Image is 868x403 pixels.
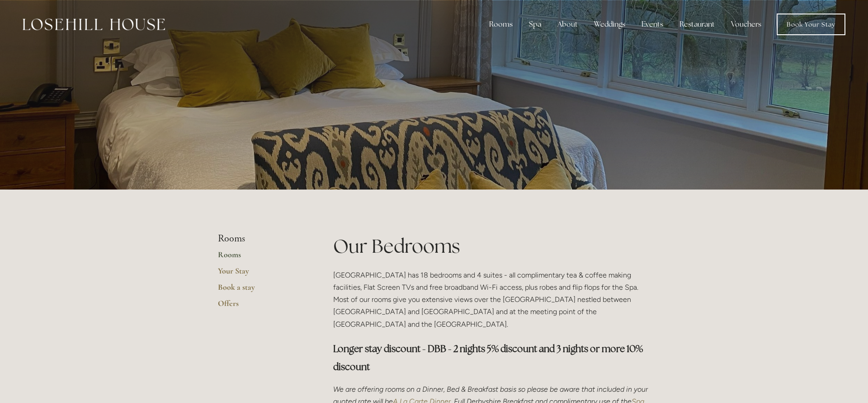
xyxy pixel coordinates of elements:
li: Rooms [218,233,304,245]
a: Rooms [218,250,304,266]
a: Book a stay [218,282,304,298]
a: Your Stay [218,266,304,282]
a: Book Your Stay [777,14,845,35]
strong: Longer stay discount - DBB - 2 nights 5% discount and 3 nights or more 10% discount [333,343,645,373]
a: Vouchers [724,15,769,33]
div: Events [634,15,670,33]
div: Rooms [482,15,520,33]
div: Spa [522,15,548,33]
p: [GEOGRAPHIC_DATA] has 18 bedrooms and 4 suites - all complimentary tea & coffee making facilities... [333,269,650,330]
div: Weddings [587,15,632,33]
a: Offers [218,298,304,315]
h1: Our Bedrooms [333,233,650,259]
div: Restaurant [672,15,722,33]
img: Losehill House [23,19,165,30]
div: About [550,15,585,33]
